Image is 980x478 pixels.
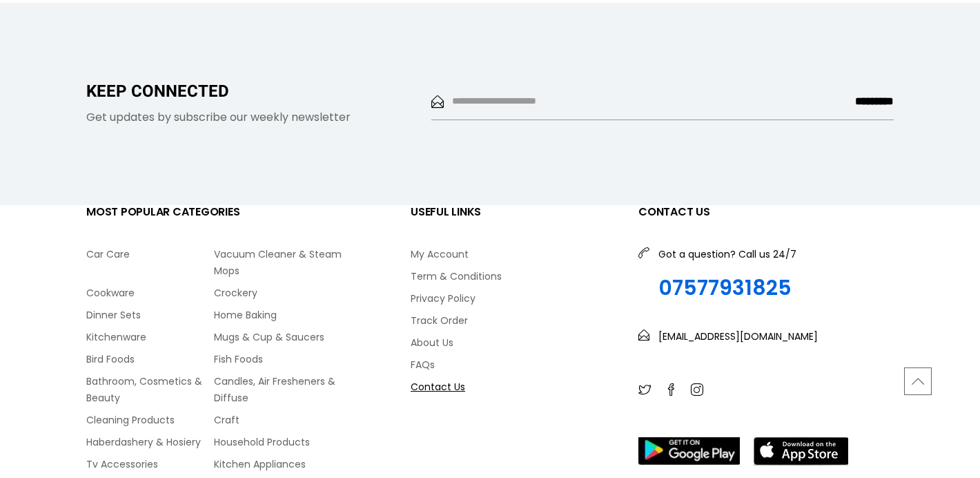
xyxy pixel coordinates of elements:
img: app-store [754,437,848,466]
h2: keep connected [86,82,411,102]
a: Bathroom, Cosmetics & Beauty [86,373,214,406]
a: Car Care [86,246,214,262]
h3: useful links [411,205,618,218]
a: Candles, Air Fresheners & Diffuse [214,373,342,406]
a: About Us [411,334,618,351]
a: FAQs [411,356,618,373]
a: Fish Foods [214,351,342,367]
a: Tv Accessories [86,456,214,472]
img: play-store [638,437,740,465]
a: Cleaning Products [86,412,214,428]
a: Haberdashery & Hosiery [86,434,214,450]
a: 07577931825 [658,276,796,300]
a: Home Baking [214,307,342,323]
a: Craft [214,412,342,428]
a: Bird Foods [86,351,214,367]
a: Track Order [411,312,618,329]
h3: Contact Us [638,205,894,218]
a: Cookware [86,285,214,301]
a: Mugs & Cup & Saucers [214,329,342,345]
p: Get updates by subscribe our weekly newsletter [86,109,411,126]
a: Household Products [214,434,342,450]
a: Kitchen Appliances [214,456,342,472]
a: Vacuum Cleaner & Steam Mops [214,246,342,279]
a: Term & Conditions [411,268,618,285]
p: [EMAIL_ADDRESS][DOMAIN_NAME] [658,328,818,345]
a: Privacy Policy [411,290,618,307]
a: Dinner Sets [86,307,214,323]
p: Got a question? Call us 24/7 [658,246,796,262]
a: My Account [411,246,618,262]
h3: Most Popular Categories [86,205,342,218]
a: Kitchenware [86,329,214,345]
a: Crockery [214,285,342,301]
a: Contact Us [411,379,618,395]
